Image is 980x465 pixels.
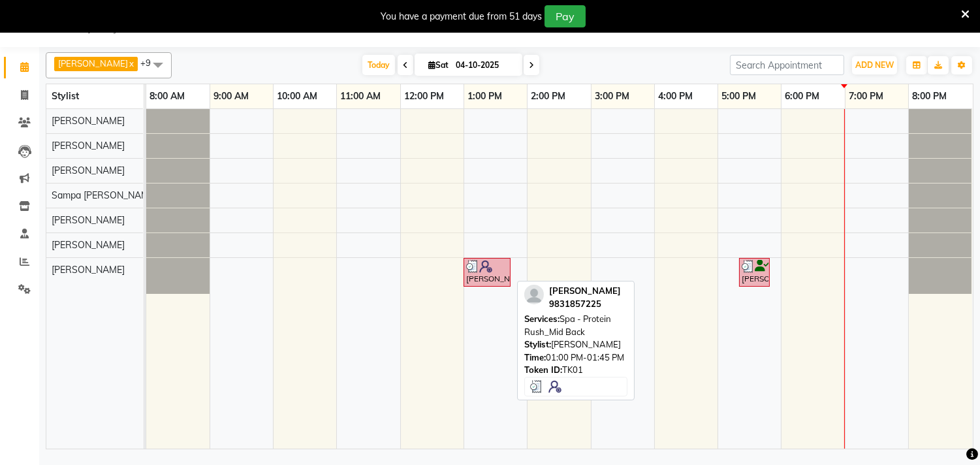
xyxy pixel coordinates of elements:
[524,313,560,324] span: Services:
[524,352,546,362] span: Time:
[464,87,505,106] a: 1:00 PM
[718,87,759,106] a: 5:00 PM
[524,364,562,375] span: Token ID:
[52,214,125,226] span: [PERSON_NAME]
[362,55,395,75] span: Today
[210,87,252,106] a: 9:00 AM
[52,239,125,251] span: [PERSON_NAME]
[524,351,627,364] div: 01:00 PM-01:45 PM
[852,56,897,74] button: ADD NEW
[401,87,447,106] a: 12:00 PM
[381,10,542,24] div: You have a payment due from 51 days
[524,339,551,349] span: Stylist:
[524,338,627,351] div: [PERSON_NAME]
[855,60,894,70] span: ADD NEW
[524,313,611,337] span: Spa - Protein Rush_Mid Back
[425,60,452,70] span: Sat
[274,87,321,106] a: 10:00 AM
[524,364,627,377] div: TK01
[909,87,950,106] a: 8:00 PM
[52,140,125,152] span: [PERSON_NAME]
[465,260,509,285] div: [PERSON_NAME], TK01, 01:00 PM-01:45 PM, Spa - Protein Rush_Mid Back
[58,58,128,69] span: [PERSON_NAME]
[524,285,544,304] img: profile
[140,57,161,68] span: +9
[655,87,696,106] a: 4:00 PM
[337,87,384,106] a: 11:00 AM
[549,298,621,311] div: 9831857225
[549,285,621,296] span: [PERSON_NAME]
[128,58,134,69] a: x
[52,189,157,201] span: Sampa [PERSON_NAME]
[782,87,823,106] a: 6:00 PM
[740,260,768,285] div: [PERSON_NAME], TK02, 05:20 PM-05:50 PM, Cut - Hair Trim (Without Wash)
[52,264,125,276] span: [PERSON_NAME]
[730,55,844,75] input: Search Appointment
[545,5,586,27] button: Pay
[528,87,569,106] a: 2:00 PM
[146,87,188,106] a: 8:00 AM
[52,165,125,176] span: [PERSON_NAME]
[592,87,633,106] a: 3:00 PM
[52,115,125,127] span: [PERSON_NAME]
[452,56,517,75] input: 2025-10-04
[846,87,887,106] a: 7:00 PM
[52,90,79,102] span: Stylist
